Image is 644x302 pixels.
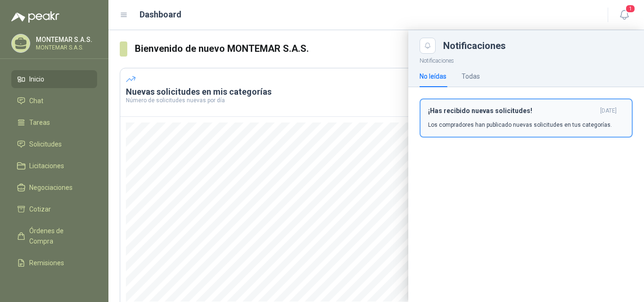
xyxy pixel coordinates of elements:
button: ¡Has recibido nuevas solicitudes![DATE] Los compradores han publicado nuevas solicitudes en tus c... [420,98,633,138]
a: Configuración [11,276,97,294]
a: Negociaciones [11,179,97,196]
a: Tareas [11,114,97,131]
button: 1 [616,7,633,24]
span: Tareas [29,117,50,128]
a: Inicio [11,70,97,88]
span: 1 [625,4,636,13]
p: Notificaciones [408,54,644,65]
div: Todas [462,71,480,82]
button: Close [420,38,436,54]
a: Órdenes de Compra [11,222,97,250]
span: Cotizar [29,204,51,214]
span: Órdenes de Compra [29,226,88,246]
a: Licitaciones [11,157,97,175]
span: Remisiones [29,258,64,268]
span: Licitaciones [29,161,64,171]
h1: Dashboard [140,8,182,21]
span: [DATE] [600,107,617,115]
span: Inicio [29,74,44,84]
p: MONTEMAR S.A.S. [36,36,95,43]
span: Negociaciones [29,182,73,193]
a: Chat [11,92,97,110]
a: Solicitudes [11,135,97,153]
a: Cotizar [11,200,97,218]
div: No leídas [420,71,446,82]
h3: ¡Has recibido nuevas solicitudes! [428,107,596,115]
img: Logo peakr [11,11,59,23]
p: Los compradores han publicado nuevas solicitudes en tus categorías. [428,121,612,129]
span: Solicitudes [29,139,62,149]
p: MONTEMAR S.A.S. [36,45,95,50]
a: Remisiones [11,254,97,272]
span: Chat [29,96,43,106]
div: Notificaciones [443,41,633,50]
